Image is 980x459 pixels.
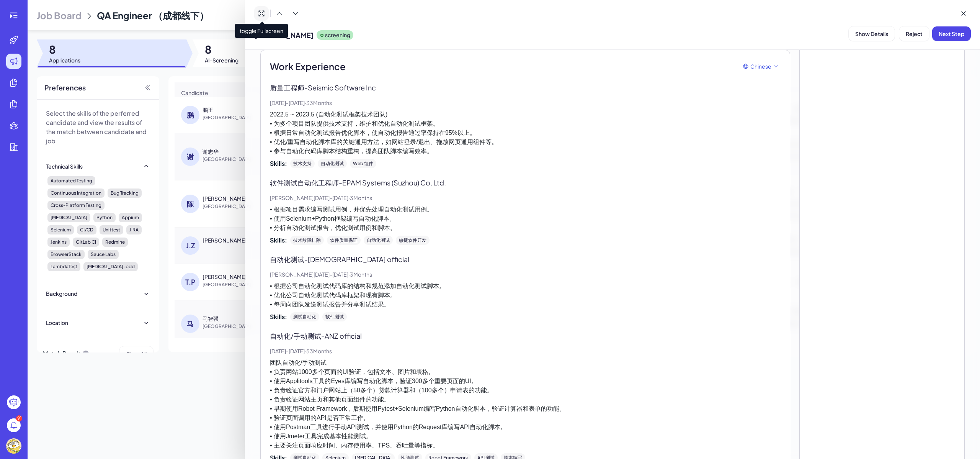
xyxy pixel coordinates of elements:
div: 自动化测试 [364,236,393,245]
p: • 根据公司自动化测试代码库的结构和规范添加自动化测试脚本。 • 优化公司自动化测试代码库框架和现有脚本。 • 每周向团队发送测试报告并分享测试结果。 [270,282,781,309]
p: • 根据项目需求编写测试用例，并优先处理自动化测试用例。 • 使用Selenium+Python框架编写自动化脚本。 • 分析自动化测试报告，优化测试用例和脚本。 [270,205,781,233]
span: Skills: [270,236,287,245]
p: 团队自动化/手动测试 • 负责网站1000多个页面的UI验证，包括文本、图片和表格。 • 使用Applitools工具的Eyes库编写自动化脚本，验证300多个重要页面的UI。 • 负责验证官方... [270,358,781,450]
button: Show Details [849,26,895,41]
p: 软件测试自动化工程师 - EPAM Systems (Suzhou) Co, Ltd. [270,177,781,188]
p: [PERSON_NAME][DATE] - [DATE] · 3 Months [270,194,781,202]
div: 技术支持 [290,159,315,168]
button: Next Step [932,26,971,41]
span: Next Step [939,30,964,37]
div: 技术故障排除 [290,236,324,245]
span: Work Experience [270,59,346,73]
div: 敏捷软件开发 [396,236,430,245]
p: [DATE] - [DATE] · 33 Months [270,99,781,107]
div: 软件质量保证 [327,236,361,245]
p: 自动化/手动测试 - ANZ official [270,331,781,341]
span: Chinese [750,62,771,70]
span: toggle Fullscreen [235,24,288,38]
span: Skills: [270,159,287,168]
span: Show Details [855,30,888,37]
p: 质量工程师 - Seismic Software Inc [270,82,781,93]
p: [DATE] - [DATE] · 53 Months [270,347,781,355]
p: screening [325,31,350,39]
p: 自动化测试 - [DEMOGRAPHIC_DATA] official [270,254,781,264]
span: Reject [906,30,923,37]
p: 2022.5 ~ 2023.5 (自动化测试框架技术团队) • 为多个项目团队提供技术支持，维护和优化自动化测试框架。 • 根据日常自动化测试报告优化脚本，使自动化报告通过率保持在95%以上。 ... [270,110,781,156]
div: 自动化测试 [318,159,347,168]
div: 软件测试 [322,312,347,321]
div: 测试自动化 [290,312,319,321]
div: Web 组件 [350,159,376,168]
span: Skills: [270,312,287,321]
button: Reject [899,26,929,41]
p: [PERSON_NAME][DATE] - [DATE] · 3 Months [270,270,781,279]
